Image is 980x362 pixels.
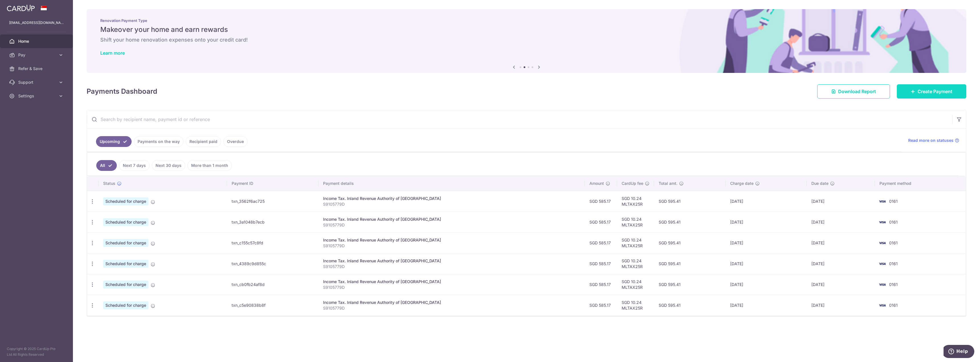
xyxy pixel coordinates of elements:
[227,274,318,295] td: txn_cb0fb24af8d
[617,295,654,316] td: SGD 10.24 MLTAX25R
[227,191,318,212] td: txn_3562f6ac725
[227,232,318,253] td: txn_c155c57c8fd
[654,212,726,232] td: SGD 595.41
[807,253,875,274] td: [DATE]
[96,160,117,171] a: All
[18,52,56,58] span: Pay
[323,222,580,228] p: S9105779D
[944,345,974,359] iframe: Opens a widget where you can find more information
[323,216,580,222] div: Income Tax. Inland Revenue Authority of [GEOGRAPHIC_DATA]
[323,279,580,285] div: Income Tax. Inland Revenue Authority of [GEOGRAPHIC_DATA]
[18,79,56,85] span: Support
[323,243,580,249] p: S9105779D
[726,274,807,295] td: [DATE]
[18,66,56,71] span: Refer & Save
[877,281,888,288] img: Bank Card
[654,274,726,295] td: SGD 595.41
[585,212,617,232] td: SGD 585.17
[617,212,654,232] td: SGD 10.24 MLTAX25R
[807,191,875,212] td: [DATE]
[585,191,617,212] td: SGD 585.17
[7,5,35,11] img: CardUp
[186,136,221,147] a: Recipient paid
[726,295,807,316] td: [DATE]
[730,181,754,186] span: Charge date
[889,282,898,287] span: 0161
[908,138,954,143] span: Read more on statuses
[223,136,248,147] a: Overdue
[87,9,966,73] img: Renovation banner
[152,160,185,171] a: Next 30 days
[807,274,875,295] td: [DATE]
[103,281,148,289] span: Scheduled for charge
[18,93,56,99] span: Settings
[617,274,654,295] td: SGD 10.24 MLTAX25R
[585,295,617,316] td: SGD 585.17
[87,110,952,128] input: Search by recipient name, payment id or reference
[908,138,959,143] a: Read more on statuses
[318,176,585,191] th: Payment details
[877,260,888,267] img: Bank Card
[726,253,807,274] td: [DATE]
[103,218,148,226] span: Scheduled for charge
[323,196,580,201] div: Income Tax. Inland Revenue Authority of [GEOGRAPHIC_DATA]
[96,136,132,147] a: Upcoming
[817,84,890,99] a: Download Report
[323,201,580,207] p: S9105779D
[889,261,898,266] span: 0161
[807,295,875,316] td: [DATE]
[227,253,318,274] td: txn_4389c9d855c
[103,181,115,186] span: Status
[227,295,318,316] td: txn_c5e90838b8f
[807,212,875,232] td: [DATE]
[838,88,876,95] span: Download Report
[918,88,952,95] span: Create Payment
[323,300,580,305] div: Income Tax. Inland Revenue Authority of [GEOGRAPHIC_DATA]
[9,20,64,26] p: [EMAIL_ADDRESS][DOMAIN_NAME]
[726,232,807,253] td: [DATE]
[103,239,148,247] span: Scheduled for charge
[877,198,888,205] img: Bank Card
[585,274,617,295] td: SGD 585.17
[119,160,150,171] a: Next 7 days
[323,285,580,290] p: S9105779D
[103,197,148,205] span: Scheduled for charge
[617,253,654,274] td: SGD 10.24 MLTAX25R
[659,181,677,186] span: Total amt.
[323,305,580,311] p: S9105779D
[622,181,643,186] span: CardUp fee
[889,220,898,224] span: 0161
[589,181,604,186] span: Amount
[877,302,888,309] img: Bank Card
[227,212,318,232] td: txn_3a1048b7ecb
[18,38,56,44] span: Home
[134,136,183,147] a: Payments on the way
[227,176,318,191] th: Payment ID
[897,84,966,99] a: Create Payment
[585,253,617,274] td: SGD 585.17
[87,86,157,97] h4: Payments Dashboard
[811,181,828,186] span: Due date
[100,18,953,23] p: Renovation Payment Type
[726,212,807,232] td: [DATE]
[100,36,953,43] h6: Shift your home renovation expenses onto your credit card!
[654,295,726,316] td: SGD 595.41
[889,199,898,204] span: 0161
[889,303,898,308] span: 0161
[323,258,580,264] div: Income Tax. Inland Revenue Authority of [GEOGRAPHIC_DATA]
[187,160,232,171] a: More than 1 month
[617,191,654,212] td: SGD 10.24 MLTAX25R
[654,191,726,212] td: SGD 595.41
[585,232,617,253] td: SGD 585.17
[323,264,580,269] p: S9105779D
[103,301,148,309] span: Scheduled for charge
[726,191,807,212] td: [DATE]
[323,237,580,243] div: Income Tax. Inland Revenue Authority of [GEOGRAPHIC_DATA]
[654,232,726,253] td: SGD 595.41
[877,219,888,226] img: Bank Card
[100,50,125,56] a: Learn more
[100,25,953,34] h5: Makeover your home and earn rewards
[875,176,966,191] th: Payment method
[807,232,875,253] td: [DATE]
